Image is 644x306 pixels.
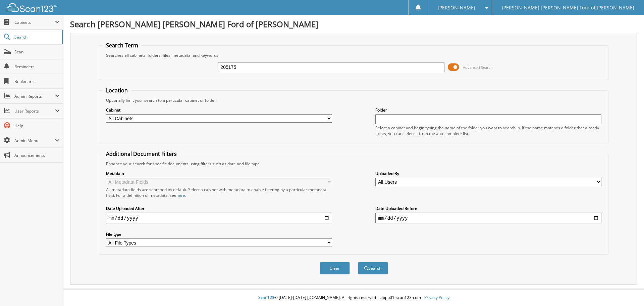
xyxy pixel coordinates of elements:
label: File type [106,231,332,237]
span: Scan123 [258,295,274,300]
div: Searches all cabinets, folders, files, metadata, and keywords [103,52,605,58]
a: here [176,192,185,198]
label: Date Uploaded Before [375,206,601,211]
span: Announcements [14,152,60,158]
label: Cabinet [106,107,332,113]
span: Reminders [14,64,60,70]
legend: Search Term [103,42,142,49]
label: Uploaded By [375,171,601,176]
label: Folder [375,107,601,113]
div: Select a cabinet and begin typing the name of the folder you want to search in. If the name match... [375,125,601,136]
input: start [106,213,332,223]
button: Clear [320,262,350,274]
span: Advanced Search [463,65,493,70]
span: [PERSON_NAME] [PERSON_NAME] Ford of [PERSON_NAME] [502,6,634,10]
span: Cabinets [14,19,55,25]
span: Scan [14,49,60,55]
span: Admin Reports [14,93,55,99]
span: [PERSON_NAME] [438,6,475,10]
input: end [375,213,601,223]
label: Date Uploaded After [106,206,332,211]
span: User Reports [14,108,55,114]
span: Admin Menu [14,138,55,143]
span: Bookmarks [14,79,60,84]
span: Help [14,123,60,129]
div: All metadata fields are searched by default. Select a cabinet with metadata to enable filtering b... [106,187,332,198]
div: Optionally limit your search to a particular cabinet or folder [103,97,605,103]
h1: Search [PERSON_NAME] [PERSON_NAME] Ford of [PERSON_NAME] [70,18,637,30]
div: Enhance your search for specific documents using filters such as date and file type. [103,161,605,167]
button: Search [358,262,388,274]
span: Search [14,34,59,40]
legend: Additional Document Filters [103,150,180,158]
img: scan123-logo-white.svg [7,3,57,12]
div: © [DATE]-[DATE] [DOMAIN_NAME]. All rights reserved | appb01-scan123-com | [63,290,644,306]
label: Metadata [106,171,332,176]
a: Privacy Policy [424,295,449,300]
legend: Location [103,87,131,94]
